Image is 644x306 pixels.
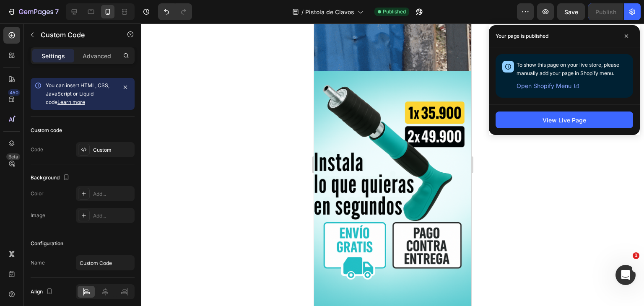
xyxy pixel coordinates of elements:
p: Your page is published [496,32,548,40]
div: Undo/Redo [158,3,192,20]
span: Open Shopify Menu [517,81,571,91]
div: Image [31,212,45,219]
div: Add... [93,190,132,198]
div: Configuration [31,240,63,247]
div: Background [31,172,71,184]
div: 450 [8,89,20,96]
button: Save [557,3,585,20]
div: Custom code [31,127,62,134]
span: You can insert HTML, CSS, JavaScript or Liquid code [46,82,109,105]
p: 7 [55,7,59,17]
button: Publish [588,3,623,20]
button: 7 [3,3,62,20]
p: Custom Code [41,30,112,40]
div: Name [31,259,45,267]
span: 1 [633,252,639,259]
span: Pistola de Clavos [305,8,354,16]
span: Published [383,8,406,16]
p: Advanced [83,52,111,60]
iframe: Intercom live chat [615,265,636,285]
div: Custom [93,146,132,154]
span: To show this page on your live store, please manually add your page in Shopify menu. [517,62,619,76]
div: Color [31,190,44,197]
div: View Live Page [543,116,586,124]
div: Beta [6,153,20,160]
p: Settings [42,52,65,60]
a: Learn more [57,99,85,105]
button: View Live Page [496,112,633,128]
div: Code [31,146,43,153]
span: / [301,8,304,16]
iframe: Design area [314,23,471,306]
div: Publish [595,8,616,16]
div: Add... [93,212,132,220]
div: Align [31,286,55,298]
span: Save [564,8,578,16]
